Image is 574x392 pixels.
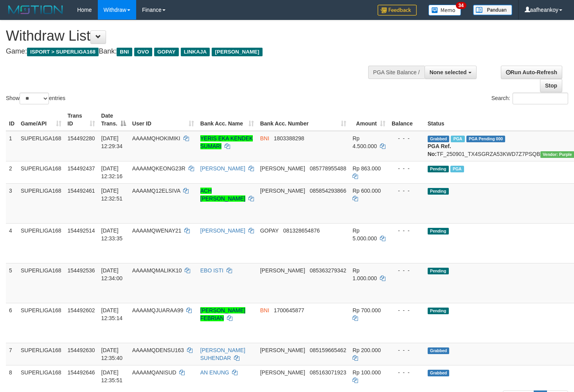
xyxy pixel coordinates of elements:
td: SUPERLIGA168 [18,161,65,183]
button: None selected [425,66,477,79]
span: PGA Pending [466,136,506,142]
span: Rp 100.000 [353,369,381,376]
span: 34 [456,2,466,9]
span: 154492514 [68,227,95,234]
td: 6 [6,303,18,343]
img: MOTION_logo.png [6,4,65,16]
span: Pending [428,188,449,195]
span: Rp 700.000 [353,307,381,313]
span: [DATE] 12:35:14 [101,307,123,321]
td: SUPERLIGA168 [18,183,65,223]
div: - - - [392,187,421,195]
span: 154492437 [68,165,95,172]
span: LINKAJA [181,48,210,56]
span: Rp 200.000 [353,347,381,353]
span: GOPAY [260,227,279,234]
span: AAAAMQ12ELSIVA [132,188,180,194]
span: AAAAMQKEONG23R [132,165,185,172]
a: [PERSON_NAME] SUHENDAR [200,347,245,361]
span: Copy 1700645877 to clipboard [274,307,304,313]
span: [PERSON_NAME] [260,347,305,353]
td: SUPERLIGA168 [18,343,65,365]
th: Trans ID: activate to sort column ascending [65,109,98,131]
span: AAAAMQANISUD [132,369,176,376]
select: Showentries [20,93,49,104]
span: Copy 1803388298 to clipboard [274,135,304,141]
th: User ID: activate to sort column ascending [129,109,197,131]
span: Rp 600.000 [353,188,381,194]
span: [PERSON_NAME] [260,267,305,274]
span: [PERSON_NAME] [260,188,305,194]
div: - - - [392,227,421,234]
span: Copy 081328654876 to clipboard [283,227,320,234]
span: Copy 085159665462 to clipboard [310,347,346,353]
span: 154492630 [68,347,95,353]
a: EBO ISTI [200,267,223,274]
span: AAAAMQWENAY21 [132,227,182,234]
span: Pending [428,228,449,234]
div: - - - [392,165,421,172]
img: Feedback.jpg [378,5,417,16]
th: Bank Acc. Number: activate to sort column ascending [257,109,349,131]
span: [DATE] 12:34:00 [101,267,123,281]
span: [DATE] 12:32:51 [101,188,123,202]
span: Pending [428,268,449,274]
span: [PERSON_NAME] [260,369,305,376]
span: 154492461 [68,188,95,194]
a: ACH [PERSON_NAME] [200,188,245,202]
span: OVO [134,48,152,56]
span: [DATE] 12:32:16 [101,165,123,179]
b: PGA Ref. No: [428,143,451,157]
a: [PERSON_NAME] [200,165,245,172]
div: - - - [392,267,421,274]
span: [PERSON_NAME] [260,165,305,172]
span: Copy 085778955488 to clipboard [310,165,346,172]
td: 7 [6,343,18,365]
a: [PERSON_NAME] [200,227,245,234]
span: 154492646 [68,369,95,376]
td: SUPERLIGA168 [18,223,65,263]
span: Copy 085854293866 to clipboard [310,188,346,194]
div: PGA Site Balance / [368,66,425,79]
img: Button%20Memo.svg [428,5,461,16]
span: 154492602 [68,307,95,313]
span: 154492280 [68,135,95,141]
th: ID [6,109,18,131]
th: Date Trans.: activate to sort column descending [98,109,129,131]
span: [DATE] 12:35:40 [101,347,123,361]
span: Rp 1.000.000 [353,267,377,281]
span: AAAAMQJUARAA99 [132,307,184,313]
td: 5 [6,263,18,303]
span: ISPORT > SUPERLIGA168 [27,48,99,56]
span: AAAAMQMALIKK10 [132,267,182,274]
div: - - - [392,134,421,142]
span: Marked by aafounsreynich [450,166,464,172]
td: SUPERLIGA168 [18,365,65,387]
a: [PERSON_NAME] FEBRIAN [200,307,245,321]
a: AN ENUNG [200,369,229,376]
div: - - - [392,306,421,314]
span: GOPAY [154,48,179,56]
span: BNI [117,48,132,56]
td: 3 [6,183,18,223]
label: Search: [491,93,568,104]
th: Amount: activate to sort column ascending [349,109,389,131]
input: Search: [513,93,568,104]
td: 1 [6,131,18,161]
span: Pending [428,308,449,314]
th: Balance [389,109,425,131]
h1: Withdraw List [6,28,375,44]
a: Run Auto-Refresh [501,66,562,79]
span: Rp 863.000 [353,165,381,172]
span: Rp 4.500.000 [353,135,377,149]
div: - - - [392,369,421,376]
td: SUPERLIGA168 [18,131,65,161]
td: 4 [6,223,18,263]
span: BNI [260,135,269,141]
span: [DATE] 12:29:34 [101,135,123,149]
span: Copy 085363279342 to clipboard [310,267,346,274]
span: Copy 085163071923 to clipboard [310,369,346,376]
span: AAAAMQHOKIMIKI [132,135,180,141]
span: None selected [430,69,467,75]
td: SUPERLIGA168 [18,263,65,303]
